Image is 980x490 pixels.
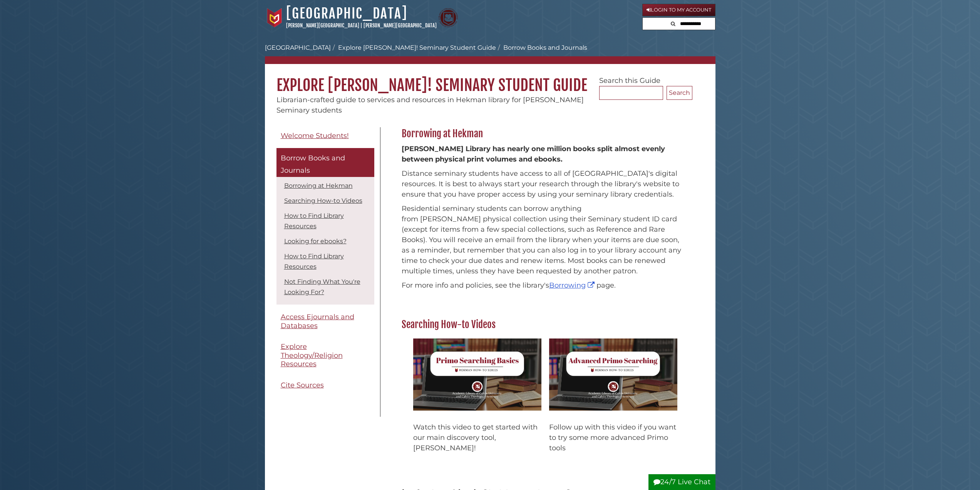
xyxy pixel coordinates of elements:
[668,18,678,28] button: Search
[265,44,331,51] a: [GEOGRAPHIC_DATA]
[265,43,715,64] nav: breadcrumb
[413,422,541,453] p: Watch this video to get started with our main discovery tool, [PERSON_NAME]!
[276,377,374,394] a: Cite Sources
[281,154,345,175] span: Borrow Books and Journals
[276,127,374,145] a: Welcome Students!
[276,338,374,373] a: Explore Theology/Religion Resources
[402,168,689,200] p: Distance seminary students have access to all of [GEOGRAPHIC_DATA]'s digital resources. It is bes...
[284,237,347,245] a: Looking for ebooks?
[265,64,715,95] h1: Explore [PERSON_NAME]! Seminary Student Guide
[276,127,374,398] div: Guide Pages
[281,342,343,368] span: Explore Theology/Religion Resources
[284,253,344,270] a: How to Find Library Resources
[667,86,692,100] button: Search
[281,313,354,330] span: Access Ejournals and Databases
[286,5,407,22] a: [GEOGRAPHIC_DATA]
[286,22,359,29] a: [PERSON_NAME][GEOGRAPHIC_DATA]
[364,22,437,29] a: [PERSON_NAME][GEOGRAPHIC_DATA]
[402,145,665,163] strong: [PERSON_NAME] Library has nearly one million books split almost evenly between physical print vol...
[402,204,689,276] p: Residential seminary students can borrow anything from [PERSON_NAME] physical collection using th...
[284,278,360,296] a: Not Finding What You're Looking For?
[642,4,715,16] a: Login to My Account
[398,128,692,140] h2: Borrowing at Hekman
[398,318,692,331] h2: Searching How-to Videos
[284,197,362,204] a: Searching How-to Videos
[276,308,374,334] a: Access Ejournals and Databases
[281,131,349,140] span: Welcome Students!
[360,22,362,29] span: |
[284,212,344,230] a: How to Find Library Resources
[265,8,284,27] img: Calvin University
[439,8,458,27] img: Calvin Theological Seminary
[284,182,353,189] a: Borrowing at Hekman
[276,96,584,115] span: Librarian-crafted guide to services and resources in Hekman library for [PERSON_NAME] Seminary st...
[648,474,715,490] button: 24/7 Live Chat
[671,21,675,26] i: Search
[549,422,677,453] p: Follow up with this video if you want to try some more advanced Primo tools
[496,43,587,52] li: Borrow Books and Journals
[549,281,596,290] a: Borrowing
[281,381,324,389] span: Cite Sources
[409,335,681,461] div: slideshow
[276,148,374,177] a: Borrow Books and Journals
[338,44,496,51] a: Explore [PERSON_NAME]! Seminary Student Guide
[402,280,689,291] p: For more info and policies, see the library's page.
